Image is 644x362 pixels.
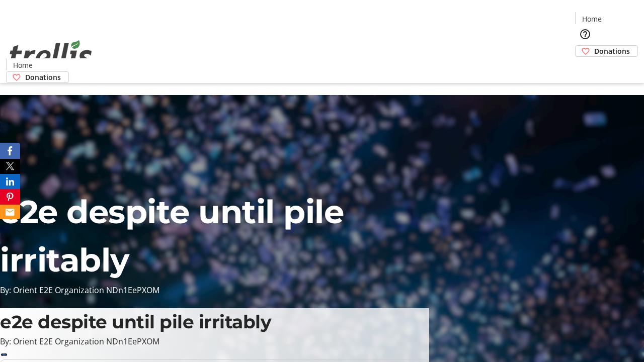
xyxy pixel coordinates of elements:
img: Orient E2E Organization NDn1EePXOM's Logo [6,29,96,79]
button: Cart [575,57,595,77]
a: Home [7,60,39,70]
a: Home [576,14,608,24]
span: Donations [25,72,61,82]
span: Home [582,14,602,24]
button: Help [575,24,595,44]
a: Donations [6,71,69,83]
span: Home [13,60,33,70]
a: Donations [575,45,638,57]
span: Donations [594,46,630,56]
